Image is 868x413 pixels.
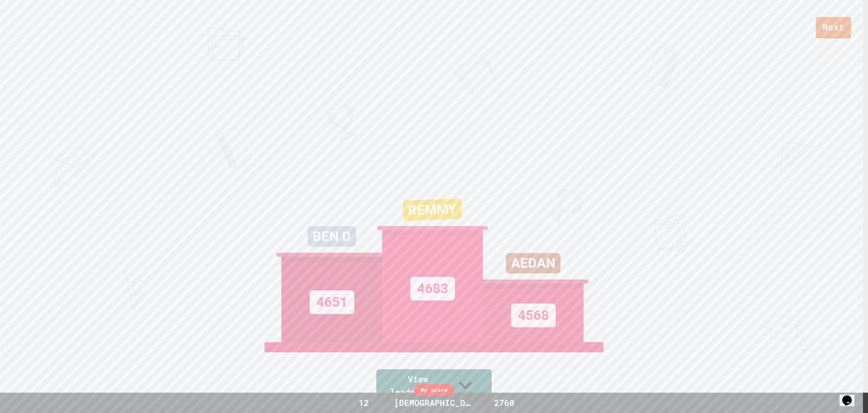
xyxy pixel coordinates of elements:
[387,396,481,409] div: [DEMOGRAPHIC_DATA]
[506,253,560,273] div: AEDAN
[308,226,356,247] div: BEN D
[402,199,462,221] div: REMMY
[481,396,527,409] div: 2760
[511,304,556,327] div: 4568
[341,396,387,409] div: 12
[414,384,454,396] div: My score
[816,17,851,38] a: Next
[410,277,455,301] div: 4683
[310,290,354,314] div: 4651
[376,369,492,403] a: View leaderboard
[840,386,861,406] iframe: chat widget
